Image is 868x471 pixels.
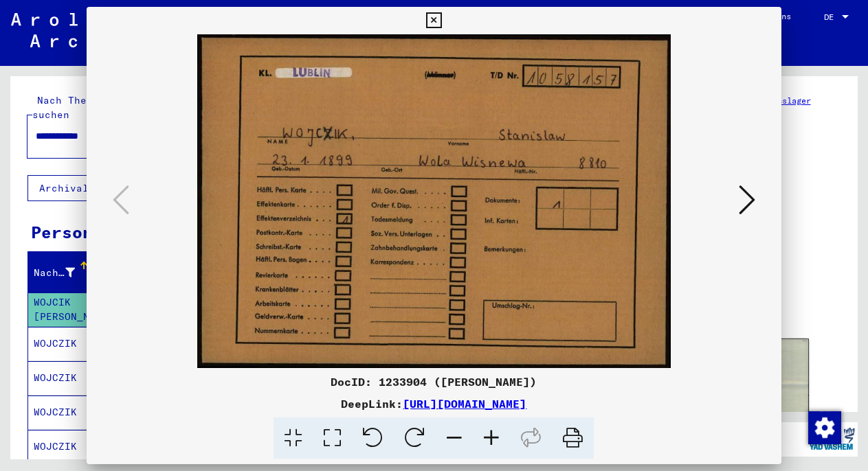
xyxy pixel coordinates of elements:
div: DeepLink: [87,395,781,412]
div: DocID: 1233904 ([PERSON_NAME]) [87,374,781,390]
img: Zustimmung ändern [808,411,841,444]
a: [URL][DOMAIN_NAME] [403,397,526,411]
div: Zustimmung ändern [808,411,841,444]
img: 001.jpg [133,34,734,368]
